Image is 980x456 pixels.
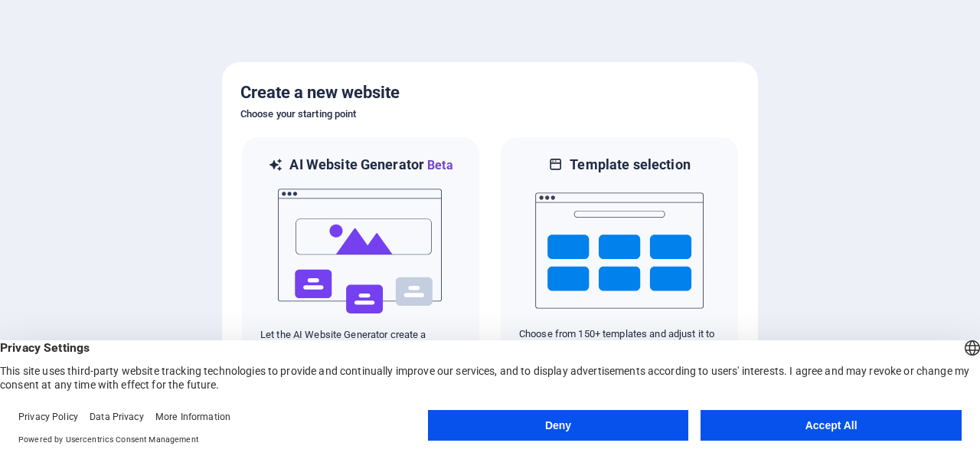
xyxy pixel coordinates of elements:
div: Template selectionChoose from 150+ templates and adjust it to you needs. [499,136,740,376]
h6: Template selection [570,156,690,174]
p: Choose from 150+ templates and adjust it to you needs. [519,327,720,355]
h5: Create a new website [240,80,740,105]
div: AI Website GeneratorBetaaiLet the AI Website Generator create a website based on your input. [240,136,481,376]
span: Beta [424,158,453,172]
h6: Choose your starting point [240,105,740,123]
h6: AI Website Generator [289,156,452,175]
img: ai [276,175,445,328]
p: Let the AI Website Generator create a website based on your input. [260,328,461,356]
